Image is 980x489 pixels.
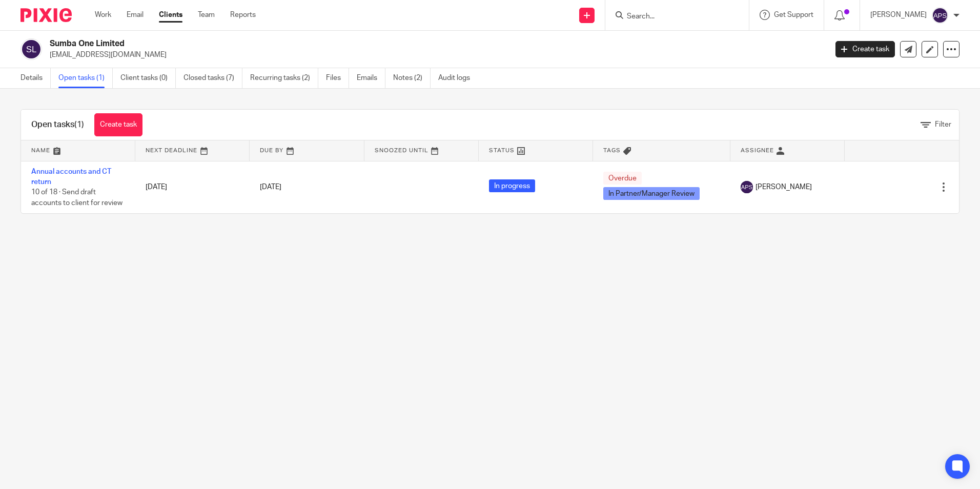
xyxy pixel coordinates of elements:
[375,148,428,153] span: Snoozed Until
[31,119,84,130] h1: Open tasks
[835,41,895,57] a: Create task
[58,68,113,88] a: Open tasks (1)
[603,148,621,153] span: Tags
[935,121,951,128] span: Filter
[260,184,281,191] span: [DATE]
[393,68,431,88] a: Notes (2)
[603,172,642,185] span: Overdue
[159,10,182,20] a: Clients
[626,12,718,22] input: Search
[741,181,753,193] img: svg%3E
[756,182,812,192] span: [PERSON_NAME]
[31,189,122,207] span: 10 of 18 · Send draft accounts to client for review
[230,10,256,20] a: Reports
[31,168,111,186] a: Annual accounts and CT return
[94,113,142,136] a: Create task
[135,161,250,213] td: [DATE]
[326,68,349,88] a: Files
[74,120,84,129] span: (1)
[603,187,700,200] span: In Partner/Manager Review
[250,68,318,88] a: Recurring tasks (2)
[50,38,666,49] h2: Sumba One Limited
[127,10,144,20] a: Email
[489,179,535,192] span: In progress
[21,68,51,88] a: Details
[198,10,215,20] a: Team
[120,68,176,88] a: Client tasks (0)
[774,11,813,18] span: Get Support
[21,8,72,22] img: Pixie
[95,10,111,20] a: Work
[489,148,515,153] span: Status
[357,68,385,88] a: Emails
[50,50,820,60] p: [EMAIL_ADDRESS][DOMAIN_NAME]
[438,68,478,88] a: Audit logs
[183,68,242,88] a: Closed tasks (7)
[932,7,948,24] img: svg%3E
[870,10,927,20] p: [PERSON_NAME]
[21,38,42,60] img: svg%3E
